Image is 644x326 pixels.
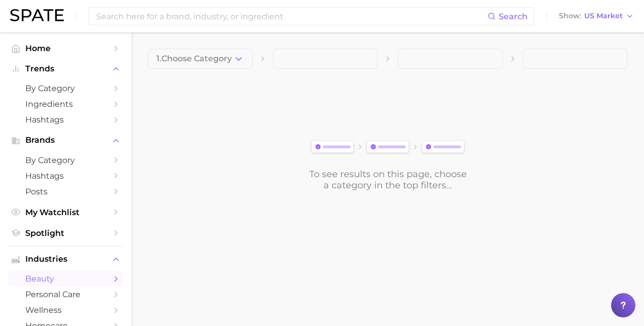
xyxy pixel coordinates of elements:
[25,155,106,165] span: by Category
[308,139,467,156] img: svg%3e
[8,133,124,148] button: Brands
[25,44,106,53] span: Home
[25,84,106,93] span: by Category
[25,187,106,196] span: Posts
[8,96,124,112] a: Ingredients
[559,13,581,19] span: Show
[584,13,623,19] span: US Market
[8,225,124,241] a: Spotlight
[25,64,106,73] span: Trends
[8,112,124,128] a: Hashtags
[25,208,106,217] span: My Watchlist
[8,287,124,302] a: personal care
[8,152,124,168] a: by Category
[25,228,106,238] span: Spotlight
[25,305,106,315] span: wellness
[25,171,106,181] span: Hashtags
[556,10,636,23] button: ShowUS Market
[8,61,124,76] button: Trends
[308,169,467,191] div: To see results on this page, choose a category in the top filters...
[25,274,106,283] span: beauty
[8,168,124,184] a: Hashtags
[95,8,488,25] input: Search here for a brand, industry, or ingredient
[25,255,106,264] span: Industries
[8,205,124,220] a: My Watchlist
[25,99,106,109] span: Ingredients
[25,115,106,125] span: Hashtags
[8,271,124,287] a: beauty
[8,184,124,199] a: Posts
[148,49,253,69] button: 1.Choose Category
[499,12,528,21] span: Search
[25,136,106,145] span: Brands
[10,9,64,21] img: SPATE
[8,252,124,267] button: Industries
[8,302,124,318] a: wellness
[8,80,124,96] a: by Category
[8,40,124,56] a: Home
[156,54,232,63] span: 1. Choose Category
[25,290,106,299] span: personal care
